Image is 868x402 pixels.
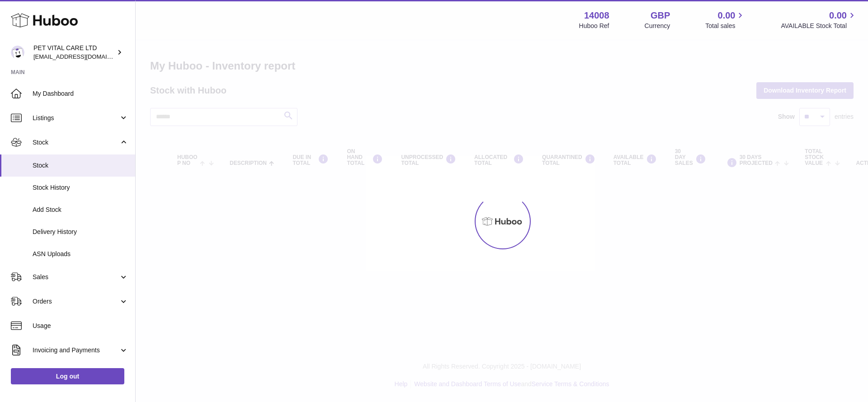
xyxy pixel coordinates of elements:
div: PET VITAL CARE LTD [33,44,115,61]
span: 0.00 [829,9,847,22]
span: Total sales [705,22,745,30]
a: 0.00 Total sales [705,9,745,30]
span: Invoicing and Payments [33,346,119,355]
span: Delivery History [33,228,128,236]
a: Log out [11,368,124,384]
a: 0.00 AVAILABLE Stock Total [781,9,857,30]
span: [EMAIL_ADDRESS][DOMAIN_NAME] [33,53,133,60]
span: Stock History [33,183,128,192]
span: Sales [33,273,119,281]
div: Currency [645,22,670,30]
span: Usage [33,322,128,330]
span: 0.00 [718,9,736,22]
span: Stock [33,161,128,170]
img: petvitalcare@gmail.com [11,46,24,59]
span: My Dashboard [33,89,128,98]
span: Listings [33,114,119,122]
span: Add Stock [33,206,128,214]
strong: 14008 [584,9,609,22]
span: AVAILABLE Stock Total [781,22,857,30]
span: Stock [33,138,119,147]
strong: GBP [651,9,670,22]
span: ASN Uploads [33,250,128,258]
span: Orders [33,297,119,306]
div: Huboo Ref [579,22,609,30]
